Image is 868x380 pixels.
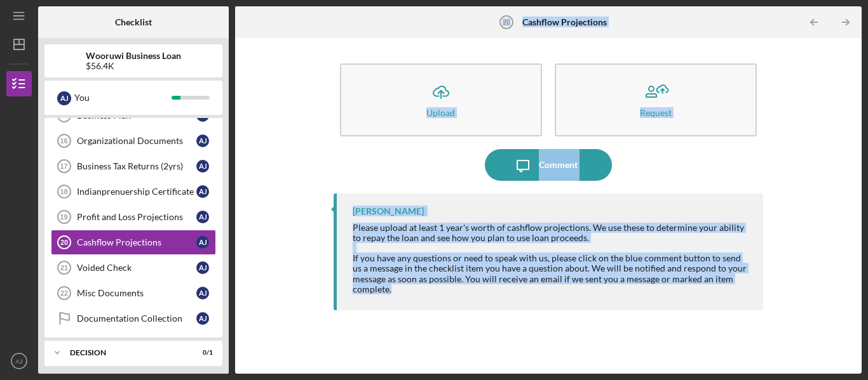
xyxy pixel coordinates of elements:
[77,161,196,171] div: Business Tax Returns (2yrs)
[539,149,578,181] div: Comment
[51,280,216,306] a: 22Misc DocumentsAJ
[196,185,209,198] div: A J
[340,63,542,136] button: Upload
[86,61,181,71] div: $56.4K
[426,108,455,117] div: Upload
[77,313,196,324] div: Documentation Collection
[51,154,216,179] a: 17Business Tax Returns (2yrs)AJ
[77,263,196,273] div: Voided Check
[196,211,209,223] div: A J
[51,306,216,331] a: Documentation CollectionAJ
[86,51,181,61] b: Wooruwi Business Loan
[115,17,152,27] b: Checklist
[196,160,209,173] div: A J
[77,187,196,197] div: Indianprenuership Certificate
[640,108,672,117] div: Request
[70,349,181,357] div: Decision
[77,136,196,146] div: Organizational Documents
[77,212,196,222] div: Profit and Loss Projections
[60,162,67,170] tspan: 17
[190,349,213,357] div: 0 / 1
[60,137,67,145] tspan: 16
[353,206,424,216] div: [PERSON_NAME]
[60,289,68,297] tspan: 22
[15,358,22,365] text: AJ
[353,253,750,294] div: If you have any questions or need to speak with us, please click on the blue comment button to se...
[60,213,67,221] tspan: 19
[77,237,196,247] div: Cashflow Projections
[196,312,209,325] div: A J
[51,204,216,230] a: 19Profit and Loss ProjectionsAJ
[60,239,68,246] tspan: 20
[51,255,216,280] a: 21Voided CheckAJ
[51,179,216,204] a: 18Indianprenuership CertificateAJ
[60,264,68,272] tspan: 21
[74,87,172,108] div: You
[196,287,209,299] div: A J
[77,288,196,298] div: Misc Documents
[353,223,750,243] div: Please upload at least 1 year's worth of cashflow projections. We use these to determine your abi...
[57,91,71,105] div: A J
[51,128,216,154] a: 16Organizational DocumentsAJ
[51,230,216,255] a: 20Cashflow ProjectionsAJ
[502,18,510,26] tspan: 20
[6,348,32,374] button: AJ
[60,188,67,195] tspan: 18
[555,63,757,136] button: Request
[196,261,209,274] div: A J
[196,236,209,249] div: A J
[485,149,612,181] button: Comment
[196,134,209,147] div: A J
[522,17,607,27] b: Cashflow Projections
